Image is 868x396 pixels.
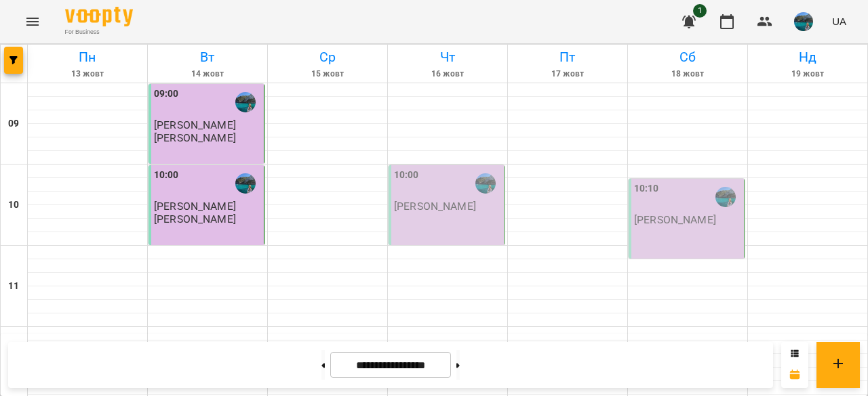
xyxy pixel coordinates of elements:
p: [PERSON_NAME] [394,200,476,212]
span: 1 [693,4,707,18]
label: 10:00 [394,168,419,183]
button: UA [827,9,852,34]
h6: 14 жовт [150,68,265,81]
label: 10:00 [154,168,179,183]
h6: 13 жовт [30,68,145,81]
img: Войтович Аріна [715,187,736,207]
h6: Пт [510,47,625,68]
h6: Вт [150,47,265,68]
button: Menu [16,5,49,38]
span: For Business [65,28,133,37]
label: 09:00 [154,87,179,102]
img: Voopty Logo [65,7,133,26]
span: [PERSON_NAME] [154,200,236,213]
img: Войтович Аріна [235,173,256,194]
label: 10:10 [634,181,659,196]
h6: Сб [630,47,745,68]
img: Войтович Аріна [235,92,256,112]
img: 60415085415ff60041987987a0d20803.jpg [794,12,813,31]
h6: Нд [750,47,865,68]
span: [PERSON_NAME] [154,118,236,131]
img: Войтович Аріна [475,173,496,194]
h6: 18 жовт [630,68,745,81]
h6: Пн [30,47,145,68]
h6: Чт [390,47,505,68]
h6: 11 [8,279,19,294]
h6: 17 жовт [510,68,625,81]
p: [PERSON_NAME] [154,213,236,225]
h6: 16 жовт [390,68,505,81]
h6: 19 жовт [750,68,865,81]
span: UA [832,14,846,28]
p: [PERSON_NAME] [154,132,236,144]
h6: 09 [8,116,19,131]
h6: 10 [8,198,19,213]
h6: Ср [270,47,385,68]
h6: 15 жовт [270,68,385,81]
p: [PERSON_NAME] [634,214,716,225]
